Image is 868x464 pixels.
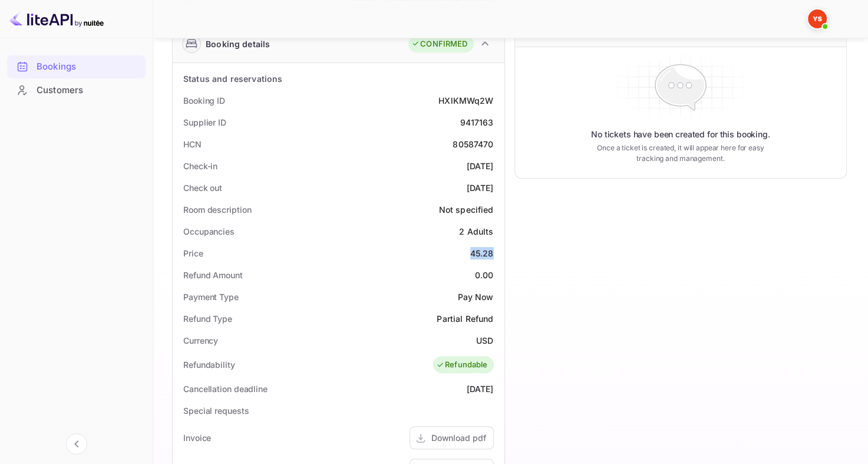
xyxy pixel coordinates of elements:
[183,269,243,281] div: Refund Amount
[592,143,769,164] p: Once a ticket is created, it will appear here for easy tracking and management.
[183,203,251,216] div: Room description
[183,94,225,107] div: Booking ID
[183,432,211,444] div: Invoice
[591,129,770,140] p: No tickets have been created for this booking.
[453,138,493,150] div: 80587470
[183,73,282,85] div: Status and reservations
[183,182,222,194] div: Check out
[183,138,202,150] div: HCN
[37,84,140,97] div: Customers
[459,225,493,238] div: 2 Adults
[183,334,218,347] div: Currency
[436,359,488,371] div: Refundable
[183,116,226,129] div: Supplier ID
[438,94,493,107] div: HXlKMWq2W
[470,247,494,259] div: 45.28
[476,334,493,347] div: USD
[183,404,249,417] div: Special requests
[7,79,146,102] div: Customers
[467,383,494,395] div: [DATE]
[411,38,467,50] div: CONFIRMED
[808,9,827,28] img: Yandex Support
[183,160,217,172] div: Check-in
[437,312,493,325] div: Partial Refund
[183,247,203,259] div: Price
[183,358,235,371] div: Refundability
[9,9,104,28] img: LiteAPI logo
[431,432,486,444] div: Download pdf
[7,55,146,77] a: Bookings
[183,225,235,238] div: Occupancies
[467,160,494,172] div: [DATE]
[439,203,494,216] div: Not specified
[457,291,493,303] div: Pay Now
[7,55,146,78] div: Bookings
[206,38,270,50] div: Booking details
[7,79,146,101] a: Customers
[460,116,493,129] div: 9417163
[66,433,87,455] button: Collapse navigation
[467,182,494,194] div: [DATE]
[183,383,268,395] div: Cancellation deadline
[183,291,239,303] div: Payment Type
[475,269,494,281] div: 0.00
[37,60,140,74] div: Bookings
[183,312,232,325] div: Refund Type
